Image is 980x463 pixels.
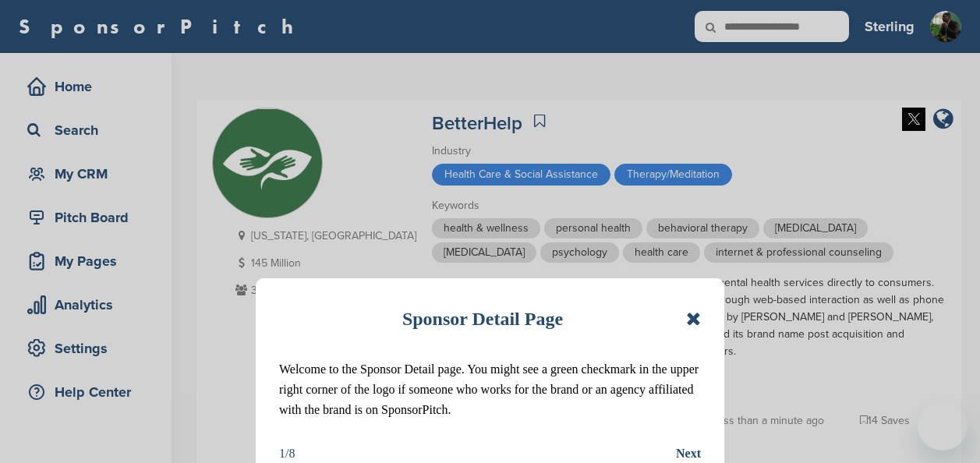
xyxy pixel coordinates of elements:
[402,302,563,336] h1: Sponsor Detail Page
[279,359,701,420] p: Welcome to the Sponsor Detail page. You might see a green checkmark in the upper right corner of ...
[918,401,968,451] iframe: Button to launch messaging window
